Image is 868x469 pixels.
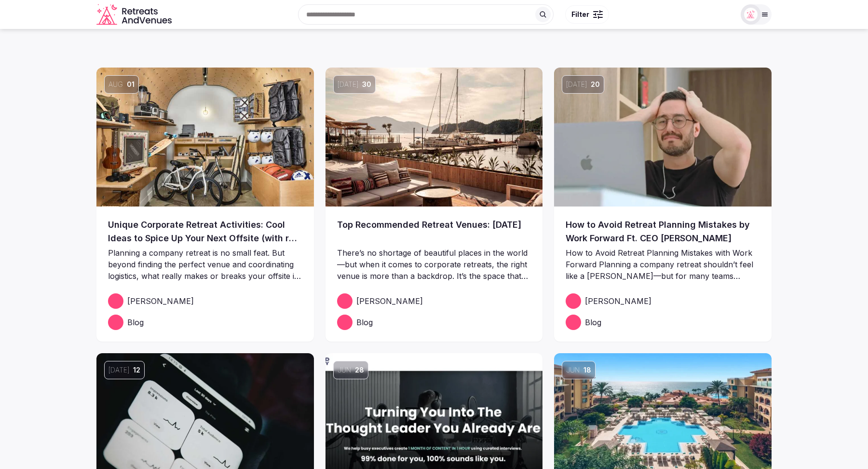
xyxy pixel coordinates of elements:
a: [DATE]20 [554,68,772,207]
span: Blog [585,317,601,328]
button: Filter [565,5,609,24]
span: 30 [362,80,371,89]
p: There’s no shortage of beautiful places in the world—but when it comes to corporate retreats, the... [337,247,531,282]
span: [PERSON_NAME] [127,295,194,307]
a: Visit the homepage [96,4,174,26]
a: [DATE]30 [325,68,543,207]
span: Aug [108,80,123,89]
span: Blog [356,317,373,328]
a: [PERSON_NAME] [108,293,302,309]
span: Filter [571,10,589,19]
span: Jun [338,365,351,375]
span: 28 [355,365,364,375]
span: Jun [566,365,580,375]
img: Top Recommended Retreat Venues: July 2025 [325,68,543,207]
span: [DATE] [566,80,587,89]
p: Planning a company retreat is no small feat. But beyond finding the perfect venue and coordinatin... [108,247,302,282]
span: [PERSON_NAME] [585,295,651,307]
span: [DATE] [338,80,358,89]
p: How to Avoid Retreat Planning Mistakes with Work Forward Planning a company retreat shouldn’t fee... [566,247,760,282]
img: Matt Grant Oakes [744,8,758,21]
img: Unique Corporate Retreat Activities: Cool Ideas to Spice Up Your Next Offsite (with real world ex... [96,68,314,207]
span: 01 [127,80,135,89]
a: Unique Corporate Retreat Activities: Cool Ideas to Spice Up Your Next Offsite (with real world ex... [108,218,302,245]
a: Blog [566,315,760,330]
a: Blog [108,315,302,330]
a: Top Recommended Retreat Venues: [DATE] [337,218,531,245]
span: 18 [583,365,591,375]
a: How to Avoid Retreat Planning Mistakes by Work Forward Ft. CEO [PERSON_NAME] [566,218,760,245]
span: [PERSON_NAME] [356,295,423,307]
a: Blog [337,315,531,330]
img: How to Avoid Retreat Planning Mistakes by Work Forward Ft. CEO Brian Elliott [554,68,772,207]
a: Aug01 [96,68,314,207]
span: [DATE] [108,365,129,375]
svg: Retreats and Venues company logo [96,4,174,26]
a: [PERSON_NAME] [337,293,531,309]
span: 20 [591,80,600,89]
a: [PERSON_NAME] [566,293,760,309]
span: 12 [133,365,140,375]
span: Blog [127,317,144,328]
